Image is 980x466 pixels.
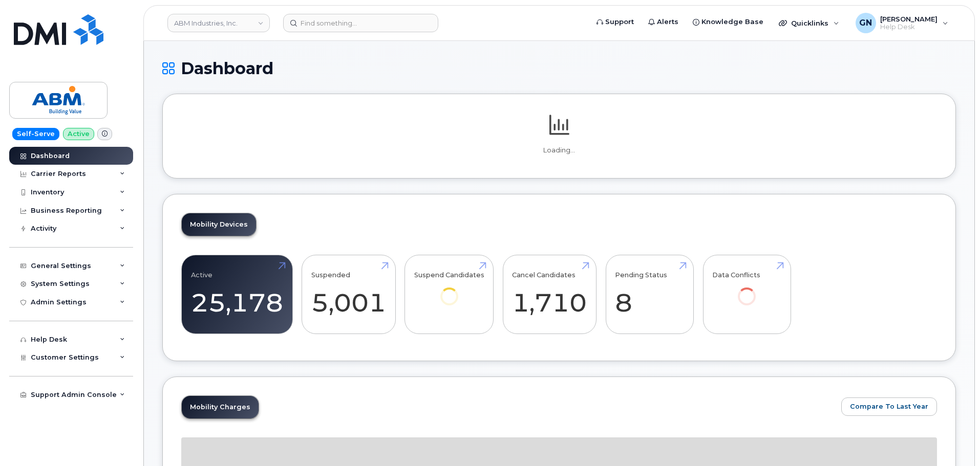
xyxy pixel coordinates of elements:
a: Mobility Devices [182,213,256,236]
h1: Dashboard [162,59,956,77]
a: Active 25,178 [191,261,283,328]
a: Suspended 5,001 [311,261,386,328]
a: Data Conflicts [712,261,781,320]
p: Loading... [181,146,937,155]
a: Mobility Charges [182,396,259,418]
a: Pending Status 8 [615,261,684,328]
span: Compare To Last Year [850,402,928,411]
a: Suspend Candidates [414,261,484,320]
a: Cancel Candidates 1,710 [512,261,587,328]
button: Compare To Last Year [841,397,937,416]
